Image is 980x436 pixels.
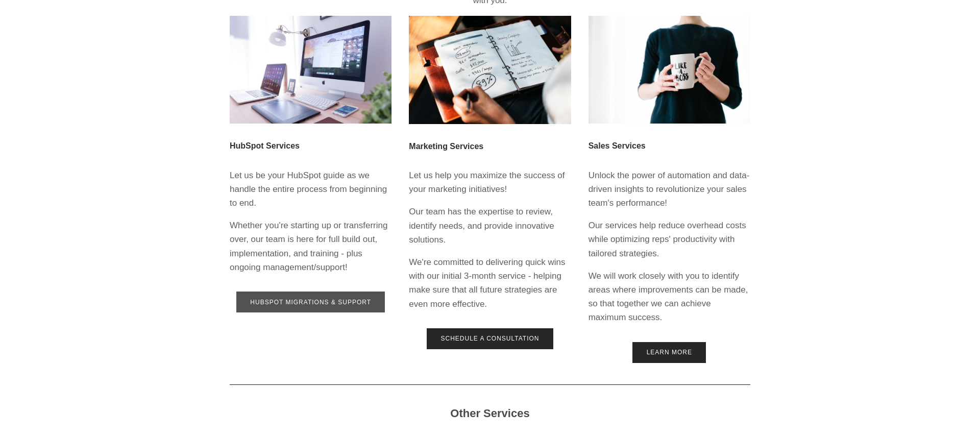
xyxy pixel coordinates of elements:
p: Unlock the power of automation and data-driven insights to revolutionize your sales team's perfor... [589,168,750,210]
p: We're committed to delivering quick wins with our initial 3-month service - helping make sure tha... [409,255,571,311]
p: Our team has the expertise to review, identify needs, and provide innovative solutions. [409,205,571,247]
p: Whether you're starting up or transferring over, our team is here for full build out, implementat... [230,219,391,274]
h3: HubSpot Services [230,141,391,151]
h3: Marketing Services [409,141,571,151]
h2: Other Services [275,407,705,420]
a: HubSpot Migrations & Support [236,292,385,312]
p: Let us be your HubSpot guide as we handle the entire process from beginning to end. [230,168,391,210]
h3: Sales Services [589,141,750,151]
p: Our services help reduce overhead costs while optimizing reps' productivity with tailored strateg... [589,219,750,260]
a: Learn More [632,342,706,363]
a: Schedule a Consultation [427,328,553,349]
p: We will work closely with you to identify areas where improvements can be made, so that together ... [589,269,750,325]
p: Let us help you maximize the success of your marketing initiatives! [409,168,571,196]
